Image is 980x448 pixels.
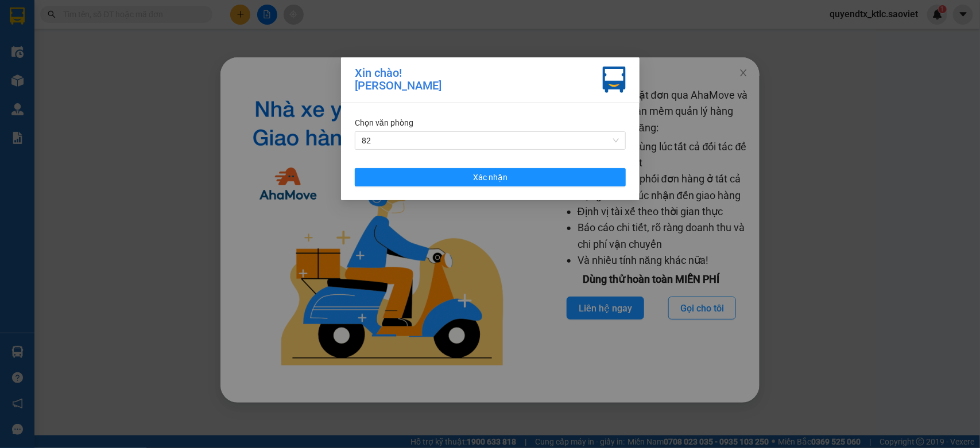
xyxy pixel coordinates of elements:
[355,168,626,186] button: Xác nhận
[355,67,441,93] div: Xin chào! [PERSON_NAME]
[603,67,626,93] img: vxr-icon
[473,171,508,184] span: Xác nhận
[362,132,619,149] span: 82
[355,116,626,129] div: Chọn văn phòng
